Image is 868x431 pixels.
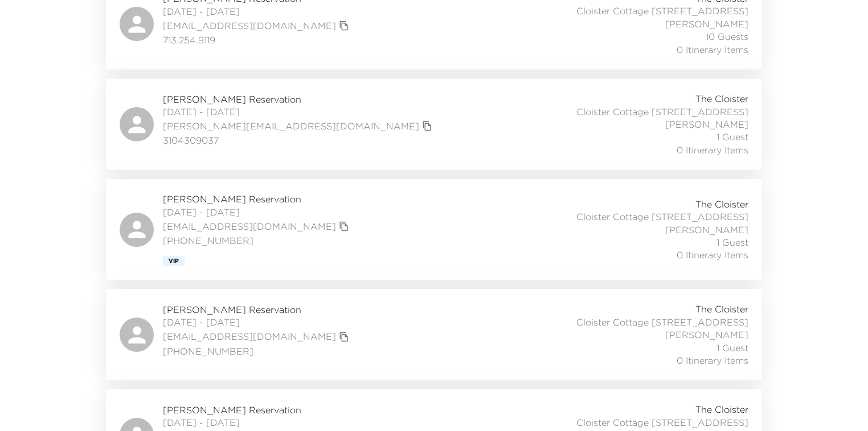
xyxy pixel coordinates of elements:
[677,144,748,156] span: 0 Itinerary Items
[163,120,419,132] a: [PERSON_NAME][EMAIL_ADDRESS][DOMAIN_NAME]
[677,43,748,56] span: 0 Itinerary Items
[163,93,435,105] span: [PERSON_NAME] Reservation
[695,198,748,210] span: The Cloister
[706,30,748,43] span: 10 Guests
[716,341,748,354] span: 1 Guest
[576,416,748,429] span: Cloister Cottage [STREET_ADDRESS]
[169,258,179,265] span: Vip
[336,18,352,34] button: copy primary member email
[665,18,748,30] span: [PERSON_NAME]
[665,118,748,131] span: [PERSON_NAME]
[677,354,748,367] span: 0 Itinerary Items
[163,404,352,416] span: [PERSON_NAME] Reservation
[163,220,336,233] a: [EMAIL_ADDRESS][DOMAIN_NAME]
[106,289,762,380] a: [PERSON_NAME] Reservation[DATE] - [DATE][EMAIL_ADDRESS][DOMAIN_NAME]copy primary member email[PHO...
[677,249,748,261] span: 0 Itinerary Items
[695,92,748,105] span: The Cloister
[163,303,352,316] span: [PERSON_NAME] Reservation
[576,5,748,17] span: Cloister Cottage [STREET_ADDRESS]
[163,105,435,118] span: [DATE] - [DATE]
[163,416,352,429] span: [DATE] - [DATE]
[716,236,748,249] span: 1 Guest
[163,5,352,18] span: [DATE] - [DATE]
[163,345,352,357] span: [PHONE_NUMBER]
[336,329,352,345] button: copy primary member email
[695,403,748,416] span: The Cloister
[576,210,748,223] span: Cloister Cottage [STREET_ADDRESS]
[163,193,352,205] span: [PERSON_NAME] Reservation
[106,79,762,170] a: [PERSON_NAME] Reservation[DATE] - [DATE][PERSON_NAME][EMAIL_ADDRESS][DOMAIN_NAME]copy primary mem...
[665,328,748,341] span: [PERSON_NAME]
[163,330,336,343] a: [EMAIL_ADDRESS][DOMAIN_NAME]
[163,234,352,247] span: [PHONE_NUMBER]
[576,105,748,118] span: Cloister Cottage [STREET_ADDRESS]
[419,118,435,134] button: copy primary member email
[716,131,748,143] span: 1 Guest
[106,179,762,280] a: [PERSON_NAME] Reservation[DATE] - [DATE][EMAIL_ADDRESS][DOMAIN_NAME]copy primary member email[PHO...
[336,218,352,234] button: copy primary member email
[163,316,352,328] span: [DATE] - [DATE]
[163,134,435,147] span: 3104309037
[695,303,748,315] span: The Cloister
[163,206,352,218] span: [DATE] - [DATE]
[665,223,748,236] span: [PERSON_NAME]
[163,34,352,46] span: 713.254.9119
[163,19,336,32] a: [EMAIL_ADDRESS][DOMAIN_NAME]
[576,316,748,328] span: Cloister Cottage [STREET_ADDRESS]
